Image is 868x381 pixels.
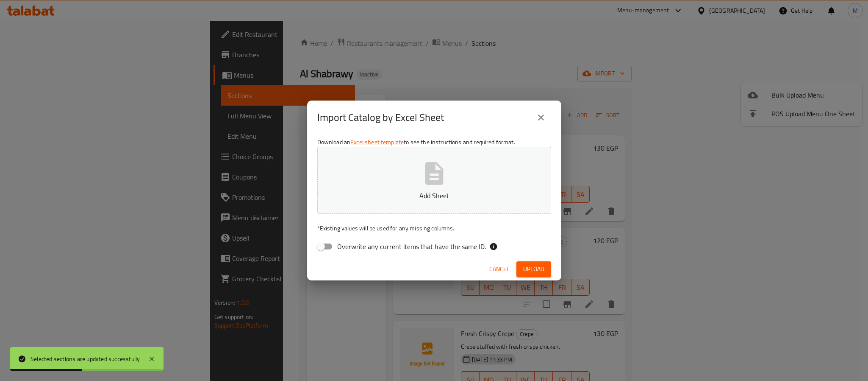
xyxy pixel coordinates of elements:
p: Add Sheet [330,190,538,201]
div: Selected sections are updated successfully [31,354,140,364]
a: Excel sheet template [350,137,404,148]
span: Upload [523,264,544,275]
p: Existing values will be used for any missing columns. [317,224,551,233]
button: close [531,107,551,128]
span: Cancel [489,264,510,275]
button: Add Sheet [317,147,551,214]
h2: Import Catalog by Excel Sheet [317,111,444,124]
button: Cancel [486,261,513,277]
button: Upload [516,261,551,277]
svg: If the overwrite option isn't selected, then the items that match an existing ID will be ignored ... [489,242,498,251]
span: Overwrite any current items that have the same ID. [337,241,486,252]
div: Download an to see the instructions and required format. [307,134,561,258]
